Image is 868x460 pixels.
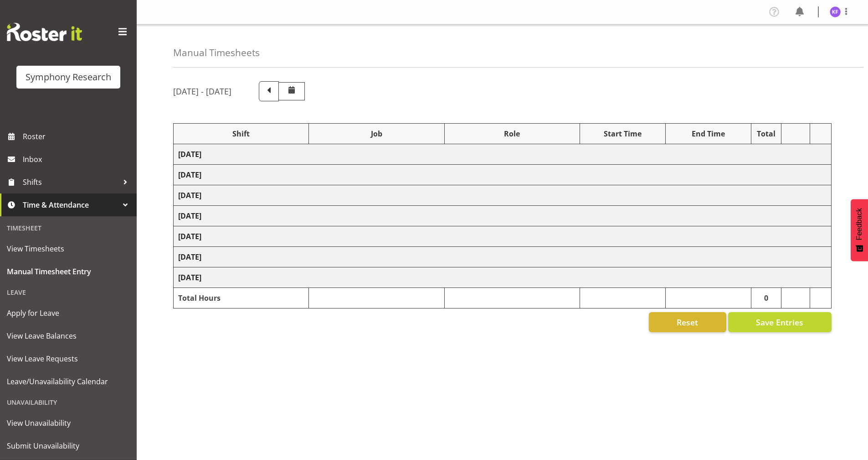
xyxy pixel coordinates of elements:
td: 0 [751,288,781,308]
span: Time & Attendance [23,198,118,212]
span: Submit Unavailability [7,439,130,453]
span: Apply for Leave [7,306,130,320]
td: [DATE] [174,226,832,247]
span: View Leave Balances [7,329,130,343]
td: [DATE] [174,165,832,185]
div: Job [313,128,439,139]
div: Total [756,128,777,139]
div: Shift [178,128,304,139]
a: Apply for Leave [2,302,134,324]
div: End Time [670,128,746,139]
td: Total Hours [174,288,309,308]
span: View Leave Requests [7,352,130,366]
td: [DATE] [174,247,832,267]
button: Save Entries [728,312,832,332]
a: View Leave Balances [2,324,134,347]
span: Feedback [855,208,863,240]
img: Rosterit website logo [7,23,82,41]
span: Manual Timesheet Entry [7,265,130,278]
a: View Timesheets [2,237,134,260]
a: Submit Unavailability [2,434,134,457]
div: Symphony Research [26,70,111,84]
a: View Leave Requests [2,347,134,370]
span: Shifts [23,175,118,189]
td: [DATE] [174,206,832,226]
button: Feedback - Show survey [851,199,868,261]
div: Leave [2,283,134,302]
td: [DATE] [174,144,832,165]
a: View Unavailability [2,412,134,434]
div: Role [449,128,575,139]
span: View Unavailability [7,416,130,430]
a: Leave/Unavailability Calendar [2,370,134,393]
span: Reset [677,316,698,328]
span: Save Entries [756,316,803,328]
h5: [DATE] - [DATE] [173,86,231,96]
td: [DATE] [174,267,832,288]
h4: Manual Timesheets [173,47,260,58]
span: View Timesheets [7,242,130,256]
div: Timesheet [2,219,134,237]
div: Unavailability [2,393,134,412]
td: [DATE] [174,185,832,206]
a: Manual Timesheet Entry [2,260,134,283]
img: karrierae-frydenlund1891.jpg [830,6,841,17]
span: Inbox [23,152,132,166]
span: Leave/Unavailability Calendar [7,375,130,388]
div: Start Time [585,128,661,139]
span: Roster [23,130,132,143]
button: Reset [649,312,726,332]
